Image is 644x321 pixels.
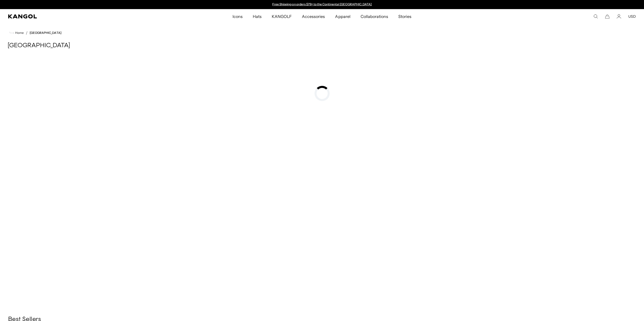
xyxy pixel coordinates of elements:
[361,9,388,24] span: Collaborations
[270,3,374,7] slideshow-component: Announcement bar
[248,9,267,24] a: Hats
[267,9,297,24] a: KANGOLF
[227,9,248,24] a: Icons
[398,9,411,24] span: Stories
[356,9,393,24] a: Collaborations
[335,9,350,24] span: Apparel
[270,3,374,7] div: Announcement
[24,30,28,36] li: /
[233,9,243,24] span: Icons
[593,14,598,19] summary: Search here
[297,9,330,24] a: Accessories
[8,42,636,50] h1: [GEOGRAPHIC_DATA]
[617,14,621,19] a: Account
[330,9,355,24] a: Apparel
[10,31,24,35] a: Home
[272,9,292,24] span: KANGOLF
[393,9,417,24] a: Stories
[8,14,154,18] a: Kangol
[253,9,262,24] span: Hats
[270,3,374,7] div: 1 of 2
[605,14,610,19] button: Cart
[14,31,24,35] span: Home
[628,14,636,19] button: USD
[30,31,61,35] a: [GEOGRAPHIC_DATA]
[302,9,325,24] span: Accessories
[272,2,372,6] a: Free Shipping on orders $79+ to the Continental [GEOGRAPHIC_DATA]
